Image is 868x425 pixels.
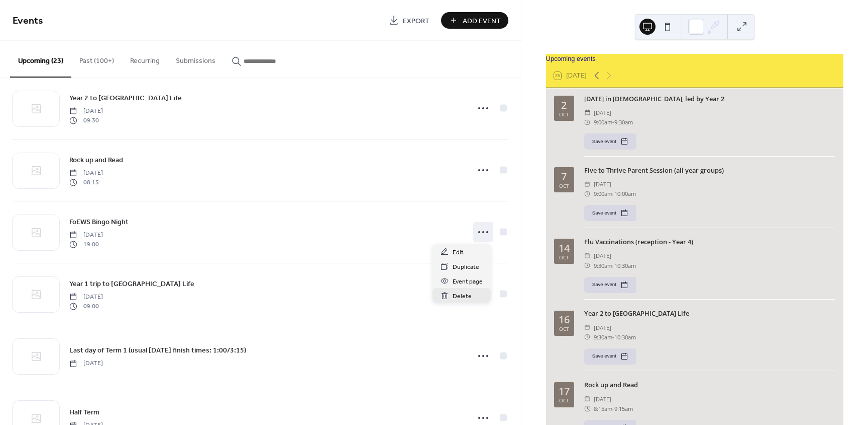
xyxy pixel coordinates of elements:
span: - [612,261,614,270]
span: [DATE] [69,107,103,116]
button: Submissions [168,41,224,77]
span: 19:00 [69,240,103,249]
span: [DATE] [594,179,611,189]
span: 9:00am [594,117,612,127]
span: [DATE] [69,293,103,302]
span: Last day of Term 1 (usual [DATE] finish times: 1:00/3:15) [69,345,246,356]
button: Save event [584,277,636,293]
div: ​ [584,108,591,117]
span: Add Event [463,16,501,26]
div: Oct [559,326,569,331]
span: Rock up and Read [69,155,123,166]
div: 14 [559,243,570,253]
div: ​ [584,117,591,127]
span: Duplicate [453,262,479,272]
span: 8:15am [594,404,612,413]
a: Last day of Term 1 (usual [DATE] finish times: 1:00/3:15) [69,344,246,356]
span: [DATE] [594,394,611,404]
a: Year 2 to [GEOGRAPHIC_DATA] Life [69,92,182,104]
span: Year 2 to [GEOGRAPHIC_DATA] Life [69,93,182,104]
div: ​ [584,179,591,189]
span: [DATE] [69,231,103,240]
span: [DATE] [594,108,611,117]
button: Add Event [441,12,508,29]
span: 10:30am [614,261,636,270]
span: - [612,189,614,198]
button: Past (100+) [71,41,122,77]
div: ​ [584,404,591,413]
div: ​ [584,394,591,404]
span: 10:30am [614,332,636,342]
span: Events [13,11,43,31]
button: Save event [584,133,636,150]
span: Export [403,16,429,26]
span: 10:00am [614,189,636,198]
span: 09:00 [69,302,103,311]
span: [DATE] [594,251,611,260]
span: [DATE] [594,323,611,332]
button: Save event [584,205,636,221]
a: Export [381,12,437,29]
button: Recurring [122,41,168,77]
span: [DATE] [69,359,103,368]
span: FoEWS Bingo Night [69,217,129,228]
span: Event page [453,276,483,287]
div: Five to Thrive Parent Session (all year groups) [584,166,835,175]
div: 16 [559,315,570,325]
span: - [612,404,614,413]
div: ​ [584,189,591,198]
div: ​ [584,323,591,332]
span: 9:15am [614,404,633,413]
span: Year 1 trip to [GEOGRAPHIC_DATA] Life [69,279,194,290]
div: 17 [559,386,570,396]
span: 9:30am [594,261,612,270]
div: Year 2 to [GEOGRAPHIC_DATA] Life [584,309,835,318]
a: Year 1 trip to [GEOGRAPHIC_DATA] Life [69,278,194,290]
div: Oct [559,183,569,188]
button: Upcoming (23) [10,41,71,78]
div: Upcoming events [546,54,843,63]
div: ​ [584,261,591,270]
span: - [612,332,614,342]
div: ​ [584,332,591,342]
div: Oct [559,255,569,260]
div: [DATE] in [DEMOGRAPHIC_DATA], led by Year 2 [584,94,835,104]
div: Flu Vaccinations (reception - Year 4) [584,237,835,247]
a: FoEWS Bingo Night [69,216,129,228]
a: Half Term [69,406,99,418]
span: 9:30am [594,332,612,342]
span: 9:30am [614,117,633,127]
div: 2 [561,100,567,110]
span: 9:00am [594,189,612,198]
span: Half Term [69,407,99,418]
div: Oct [559,112,569,117]
span: - [612,117,614,127]
div: Rock up and Read [584,380,835,390]
div: Oct [559,398,569,403]
span: Edit [453,247,464,258]
span: 09:30 [69,116,103,125]
a: Rock up and Read [69,154,123,166]
span: 08:15 [69,178,103,187]
span: [DATE] [69,169,103,178]
span: Delete [453,291,472,302]
div: 7 [561,172,567,182]
button: Save event [584,348,636,365]
div: ​ [584,251,591,260]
